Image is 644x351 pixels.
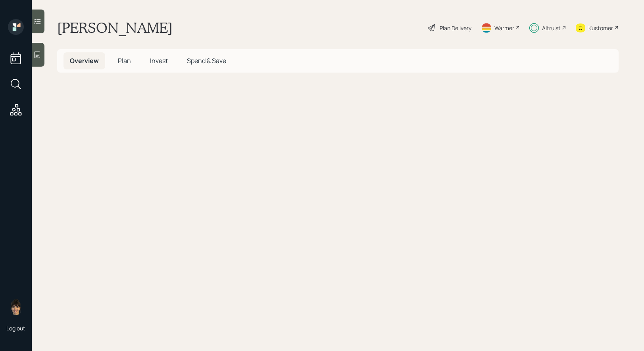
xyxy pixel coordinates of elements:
div: Log out [6,324,25,332]
h1: [PERSON_NAME] [57,19,173,36]
span: Spend & Save [187,56,226,65]
img: treva-nostdahl-headshot.png [8,299,24,315]
div: Altruist [542,24,561,32]
span: Overview [70,56,99,65]
div: Warmer [494,24,514,32]
div: Plan Delivery [440,24,471,32]
div: Kustomer [588,24,613,32]
span: Plan [118,56,131,65]
span: Invest [150,56,168,65]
